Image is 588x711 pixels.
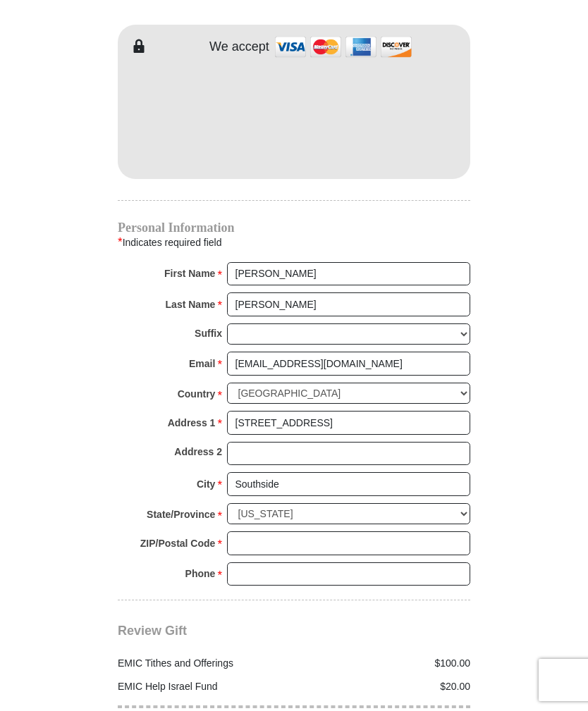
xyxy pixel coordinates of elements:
strong: Country [178,384,216,404]
img: credit cards accepted [273,32,414,62]
strong: State/Province [147,505,215,524]
div: EMIC Help Israel Fund [111,679,295,694]
strong: First Name [164,264,215,283]
strong: Email [189,354,215,373]
div: $100.00 [294,656,478,671]
h4: We accept [209,39,269,55]
span: Review Gift [118,624,187,638]
strong: Address 2 [174,442,222,462]
div: EMIC Tithes and Offerings [111,656,295,671]
strong: Phone [185,564,216,583]
strong: Suffix [195,323,222,343]
div: Indicates required field [118,233,470,252]
h4: Personal Information [118,222,470,233]
strong: Last Name [166,295,216,314]
strong: City [197,474,215,494]
strong: ZIP/Postal Code [140,533,216,553]
div: $20.00 [294,679,478,694]
strong: Address 1 [168,413,216,433]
